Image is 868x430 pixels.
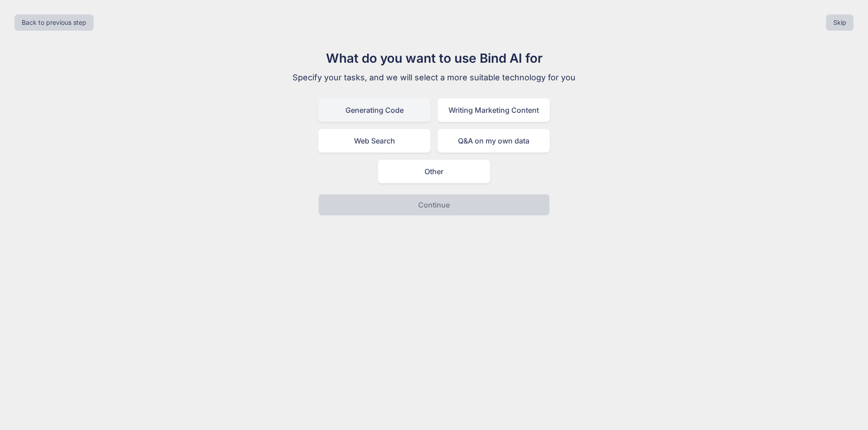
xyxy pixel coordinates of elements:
[318,129,430,153] div: Web Search
[318,194,550,216] button: Continue
[14,14,94,31] button: Back to previous step
[282,71,586,84] p: Specify your tasks, and we will select a more suitable technology for you
[418,199,450,210] p: Continue
[378,160,490,183] div: Other
[282,49,586,68] h1: What do you want to use Bind AI for
[438,129,550,153] div: Q&A on my own data
[438,98,550,122] div: Writing Marketing Content
[826,14,854,31] button: Skip
[318,98,430,122] div: Generating Code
